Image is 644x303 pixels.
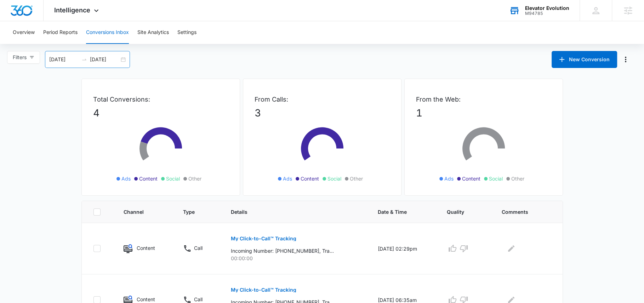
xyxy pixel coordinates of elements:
[462,175,480,182] span: Content
[13,53,27,61] span: Filters
[231,236,296,241] p: My Click-to-Call™ Tracking
[93,95,228,104] p: Total Conversions:
[137,21,169,44] button: Site Analytics
[231,230,296,247] button: My Click-to-Call™ Tracking
[447,208,474,216] span: Quality
[231,208,351,216] span: Details
[124,208,156,216] span: Channel
[283,175,292,182] span: Ads
[489,175,503,182] span: Social
[194,296,203,303] p: Call
[188,175,201,182] span: Other
[137,296,155,303] p: Content
[90,56,119,63] input: End date
[137,244,155,252] p: Content
[416,105,551,120] p: 1
[525,11,569,16] div: account id
[327,175,341,182] span: Social
[231,247,334,255] p: Incoming Number: [PHONE_NUMBER], Tracking Number: [PHONE_NUMBER], Ring To: [PHONE_NUMBER], Caller...
[13,21,35,44] button: Overview
[301,175,319,182] span: Content
[255,105,390,120] p: 3
[350,175,363,182] span: Other
[43,21,78,44] button: Period Reports
[139,175,158,182] span: Content
[255,95,390,104] p: From Calls:
[49,56,79,63] input: Start date
[552,51,617,68] button: New Conversion
[231,281,296,298] button: My Click-to-Call™ Tracking
[369,223,438,274] td: [DATE] 02:29pm
[183,208,204,216] span: Type
[7,51,40,64] button: Filters
[620,54,631,65] button: Manage Numbers
[231,287,296,292] p: My Click-to-Call™ Tracking
[525,5,569,11] div: account name
[506,243,517,254] button: Edit Comments
[416,95,551,104] p: From the Web:
[81,57,87,62] span: swap-right
[93,105,228,120] p: 4
[121,175,131,182] span: Ads
[166,175,180,182] span: Social
[86,21,129,44] button: Conversions Inbox
[54,6,90,14] span: Intelligence
[177,21,196,44] button: Settings
[194,244,203,252] p: Call
[231,255,361,262] p: 00:00:00
[81,57,87,62] span: to
[501,208,541,216] span: Comments
[511,175,524,182] span: Other
[444,175,454,182] span: Ads
[378,208,420,216] span: Date & Time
